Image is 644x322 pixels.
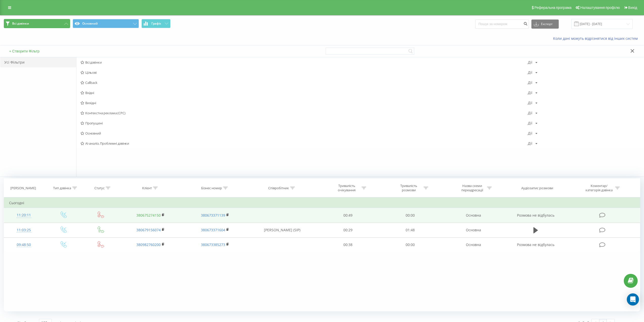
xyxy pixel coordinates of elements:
div: Дії [528,91,532,94]
td: 00:00 [379,237,441,252]
button: Основний [73,19,139,28]
span: Реферальна програма [534,6,572,10]
div: Дії [528,131,532,135]
div: [PERSON_NAME] [10,186,36,190]
div: Дії [528,61,532,64]
div: 11:03:25 [9,225,39,235]
td: 00:29 [317,223,379,237]
button: Графік [141,19,171,28]
button: + Створити Фільтр [8,49,41,53]
span: Вихід [628,6,637,10]
td: 00:00 [379,208,441,223]
div: Дії [528,71,532,74]
a: Коли дані можуть відрізнятися вiд інших систем [553,36,640,41]
span: Контекстна реклама (CPC) [80,111,528,115]
a: 380982760200 [136,242,161,247]
span: Пропущені [80,121,528,125]
div: Співробітник [268,186,289,190]
div: Назва схеми переадресації [459,184,486,192]
span: Розмова не відбулась [517,213,554,218]
div: 09:48:50 [9,240,39,250]
span: AI-аналіз. Проблемні дзвінки [80,142,528,145]
span: Основний [80,131,528,135]
td: Сьогодні [4,198,640,208]
div: Дії [528,111,532,115]
div: Open Intercom Messenger [627,293,639,306]
div: 11:20:11 [9,210,39,220]
div: Усі Фільтри [0,57,76,67]
span: Графік [151,22,161,25]
span: Вхідні [80,91,528,94]
div: Аудіозапис розмови [521,186,553,190]
a: 380673385273 [201,242,225,247]
div: Дії [528,81,532,84]
div: Клієнт [142,186,152,190]
a: 380679156074 [136,228,161,232]
span: Налаштування профілю [580,6,620,10]
div: Статус [94,186,105,190]
button: Закрити [629,49,636,54]
div: Коментар/категорія дзвінка [584,184,614,192]
a: 380675274150 [136,213,161,218]
td: Основна [441,208,506,223]
div: Дії [528,101,532,105]
div: Тривалість розмови [395,184,422,192]
div: Бізнес номер [201,186,222,190]
span: Розмова не відбулась [517,242,554,247]
div: Тип дзвінка [53,186,71,190]
td: [PERSON_NAME] (SIP) [247,223,317,237]
span: Всі дзвінки [80,61,528,64]
a: 380673371139 [201,213,225,218]
a: 380673371604 [201,228,225,232]
td: Основна [441,237,506,252]
span: Цільові [80,71,528,74]
div: Дії [528,142,532,145]
span: Всі дзвінки [12,22,29,26]
input: Пошук за номером [475,20,529,29]
td: 00:38 [317,237,379,252]
td: 00:49 [317,208,379,223]
button: Експорт [531,20,559,29]
td: 01:48 [379,223,441,237]
div: Тривалість очікування [333,184,360,192]
button: Всі дзвінки [4,19,70,28]
div: Дії [528,121,532,125]
span: Вихідні [80,101,528,105]
td: Основна [441,223,506,237]
span: Callback [80,81,528,84]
